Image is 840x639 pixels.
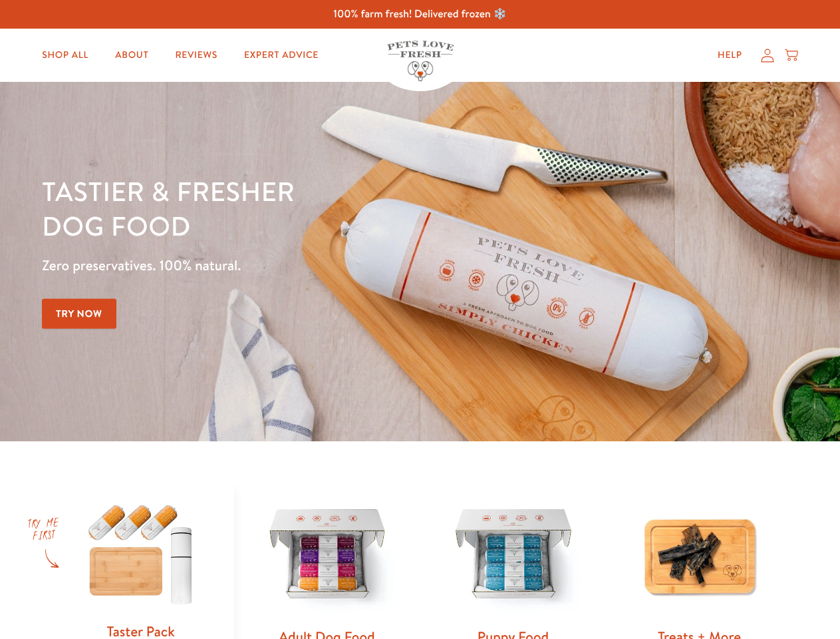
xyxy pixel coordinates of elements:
a: Try Now [42,299,116,329]
a: Shop All [31,42,99,69]
a: About [104,42,159,69]
p: Zero preservatives. 100% natural. [42,254,546,278]
img: Pets Love Fresh [387,41,454,81]
a: Reviews [164,42,227,69]
a: Help [707,42,753,69]
h1: Tastier & fresher dog food [42,174,546,243]
a: Expert Advice [233,42,329,69]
